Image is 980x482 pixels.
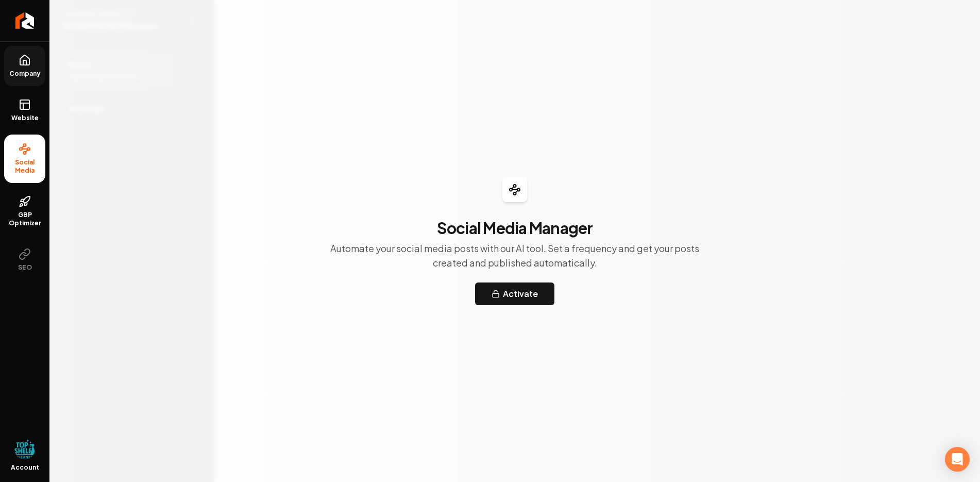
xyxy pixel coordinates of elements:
img: Rebolt Logo [15,12,35,29]
div: Open Intercom Messenger [945,447,970,472]
span: SEO [14,263,36,272]
a: Website [4,90,45,130]
a: Company [4,46,45,86]
button: Open user button [14,439,35,459]
span: Website [7,114,43,122]
span: GBP Optimizer [4,211,45,227]
button: SEO [4,240,45,280]
img: Ethan Hormann [14,439,35,459]
a: GBP Optimizer [4,187,45,236]
span: Account [11,463,39,472]
span: Company [5,70,45,78]
span: Social Media [4,158,45,175]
